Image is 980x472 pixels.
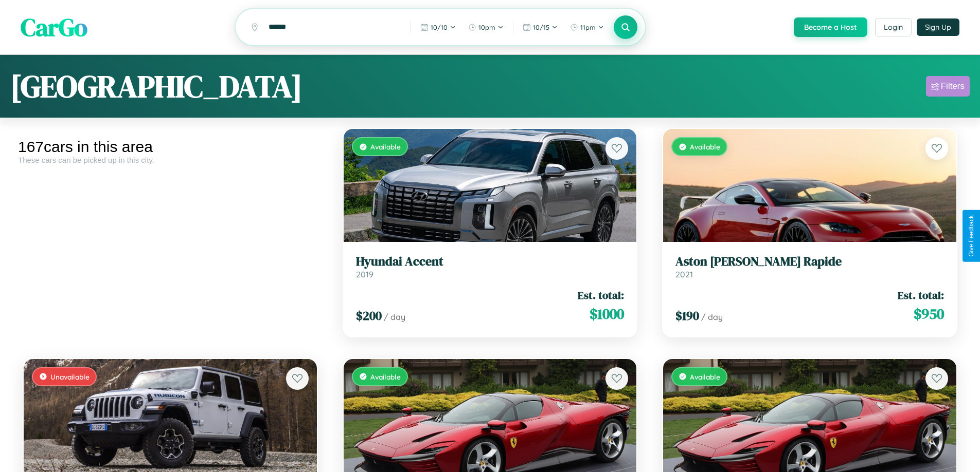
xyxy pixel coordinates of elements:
button: Login [875,18,912,36]
h3: Aston [PERSON_NAME] Rapide [675,254,944,269]
div: Give Feedback [968,215,975,257]
button: 10/10 [415,19,461,35]
button: Sign Up [917,18,959,36]
div: 167 cars in this area [18,138,323,156]
span: Available [690,142,720,151]
span: / day [701,312,723,322]
span: CarGo [21,10,87,44]
span: Available [370,372,401,381]
span: Est. total: [578,288,624,303]
div: These cars can be picked up in this city. [18,156,323,164]
a: Aston [PERSON_NAME] Rapide2021 [675,254,944,279]
span: 2021 [675,269,693,279]
div: Filters [941,81,965,91]
span: 10pm [478,23,495,31]
button: Become a Host [794,17,867,37]
span: 10 / 10 [431,23,448,31]
span: Unavailable [50,372,90,381]
h3: Hyundai Accent [356,254,625,269]
button: 10/15 [518,19,563,35]
span: $ 950 [914,304,944,324]
button: 11pm [565,19,609,35]
button: Filters [926,76,970,97]
span: Available [690,372,720,381]
span: 11pm [580,23,596,31]
a: Hyundai Accent2019 [356,254,625,279]
span: 10 / 15 [533,23,549,31]
button: 10pm [463,19,509,35]
span: $ 200 [356,307,382,324]
span: Available [370,142,401,151]
span: Est. total: [898,288,944,303]
span: / day [384,312,405,322]
span: $ 1000 [590,304,624,324]
h1: [GEOGRAPHIC_DATA] [10,65,302,107]
span: $ 190 [675,307,699,324]
span: 2019 [356,269,373,279]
